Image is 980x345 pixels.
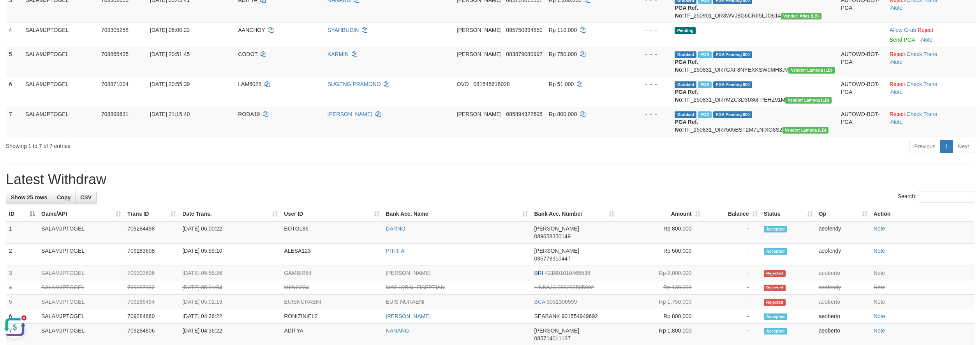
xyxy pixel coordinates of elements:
[672,107,838,137] td: TF_250831_OR7505BST2M7LNIXO8S2
[281,244,382,266] td: ALESA123
[918,27,933,33] a: Reject
[921,37,933,43] a: Note
[179,280,281,295] td: [DATE] 05:01:54
[38,244,124,266] td: SALAMJPTOGEL
[675,111,696,118] span: Grabbed
[672,47,838,77] td: TF_250831_OR7GXF8NYEXKSW0MH3JV
[764,270,786,277] span: Rejected
[764,226,787,232] span: Accepted
[906,81,937,87] a: Check Trans
[698,51,712,58] span: Marked by aeoameng
[675,5,698,19] b: PGA Ref. No:
[386,248,404,254] a: PITRI A
[919,191,974,202] input: Search:
[386,299,425,305] a: EUIS NURAENI
[6,221,38,244] td: 1
[891,59,903,65] a: Note
[617,221,703,244] td: Rp 800,000
[6,172,974,187] h1: Latest Withdraw
[713,51,752,58] span: PGA Pending
[703,280,761,295] td: -
[101,51,129,57] span: 708865435
[624,80,668,88] div: - - -
[534,270,543,276] span: BRI
[816,309,871,324] td: aeoberto
[703,244,761,266] td: -
[703,295,761,309] td: -
[328,111,372,117] a: [PERSON_NAME]
[328,51,349,57] a: KARMIN
[788,67,835,74] span: Vendor URL: https://dashboard.q2checkout.com/secure
[909,140,940,153] a: Previous
[238,81,261,87] span: LAM6028
[549,111,577,117] span: Rp 800.000
[150,51,190,57] span: [DATE] 20:51:45
[6,23,22,47] td: 4
[785,97,832,104] span: Vendor URL: https://dashboard.q2checkout.com/secure
[816,266,871,280] td: aeoberto
[549,27,577,33] span: Rp 110.000
[874,225,885,232] a: Note
[764,299,786,306] span: Rejected
[624,110,668,118] div: - - -
[703,266,761,280] td: -
[20,2,28,9] div: new message indicator
[57,194,71,201] span: Copy
[6,295,38,309] td: 5
[617,207,703,221] th: Amount: activate to sort column ascending
[534,233,570,239] span: Copy 089658350149 to clipboard
[887,107,976,137] td: · ·
[382,207,531,221] th: Bank Acc. Name: activate to sort column ascending
[328,81,381,87] a: SUGENG PRAMONO
[816,207,871,221] th: Op: activate to sort column ascending
[783,127,829,134] span: Vendor URL: https://dashboard.q2checkout.com/secure
[940,140,953,153] a: 1
[6,47,22,77] td: 5
[386,313,430,319] a: [PERSON_NAME]
[531,207,617,221] th: Bank Acc. Number: activate to sort column ascending
[887,23,976,47] td: ·
[38,221,124,244] td: SALAMJPTOGEL
[150,111,190,117] span: [DATE] 21:15:40
[898,191,974,202] label: Search:
[80,194,92,201] span: CSV
[874,313,885,319] a: Note
[52,191,76,204] a: Copy
[906,51,937,57] a: Check Trans
[473,81,509,87] span: Copy 081545616028 to clipboard
[534,284,556,290] span: LINKAJA
[124,221,179,244] td: 709284498
[675,59,698,73] b: PGA Ref. No:
[874,284,885,290] a: Note
[386,327,409,334] a: NANANG
[124,266,179,280] td: 709303606
[457,51,502,57] span: [PERSON_NAME]
[874,327,885,334] a: Note
[6,280,38,295] td: 4
[124,280,179,295] td: 709287082
[546,299,577,305] span: Copy 3031306599 to clipboard
[545,270,590,276] span: Copy 421801010465538 to clipboard
[871,207,974,221] th: Action
[6,191,52,204] a: Show 25 rows
[891,119,903,125] a: Note
[617,309,703,324] td: Rp 800,000
[617,266,703,280] td: Rp 2,000,000
[617,280,703,295] td: Rp 139,000
[506,51,542,57] span: Copy 083879080997 to clipboard
[150,81,190,87] span: [DATE] 20:55:39
[38,207,124,221] th: Game/API: activate to sort column ascending
[281,266,382,280] td: GAMBIR84
[534,313,560,319] span: SEABANK
[22,47,98,77] td: SALAMJPTOGEL
[75,191,97,204] a: CSV
[890,37,915,43] a: Send PGA
[624,26,668,34] div: - - -
[101,81,129,87] span: 708871004
[761,207,816,221] th: Status: activate to sort column ascending
[328,27,359,33] a: SYAHBUDIN
[124,295,179,309] td: 709286494
[953,140,974,153] a: Next
[713,111,752,118] span: PGA Pending
[698,81,712,88] span: Marked by aeoameng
